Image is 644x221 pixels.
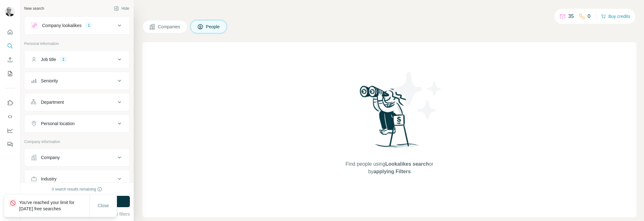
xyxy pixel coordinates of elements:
button: Personal location [25,116,130,131]
span: applying Filters [374,169,411,174]
div: New search [24,6,44,11]
button: Department [25,95,130,110]
img: Avatar [5,6,15,16]
span: Lookalikes search [385,161,429,167]
button: Company lookalikes1 [25,18,130,33]
button: Enrich CSV [5,54,15,65]
p: Personal information [24,41,130,47]
div: Company [41,154,60,161]
span: Companies [158,24,181,30]
div: 1 [85,23,92,28]
div: Industry [41,176,57,182]
button: Quick start [5,26,15,38]
h4: Search [142,8,636,16]
div: Company lookalikes [42,22,81,29]
button: Company [25,150,130,165]
p: 35 [568,13,574,20]
button: Close [93,200,114,211]
button: Hide [109,4,134,13]
p: 0 [588,13,591,20]
span: People [206,24,220,30]
button: Buy credits [601,12,630,21]
div: Personal location [41,120,75,127]
button: Feedback [5,139,15,150]
div: Seniority [41,78,58,84]
button: Use Surfe API [5,111,15,122]
button: Search [5,40,15,52]
button: Job title1 [25,52,130,67]
button: Use Surfe on LinkedIn [5,97,15,108]
button: My lists [5,68,15,79]
p: You've reached your limit for [DATE] free searches [19,199,90,212]
img: Surfe Illustration - Stars [390,67,446,124]
button: Industry [25,171,130,186]
span: Close [98,202,109,209]
button: Seniority [25,73,130,88]
p: Company information [24,139,130,145]
div: 1 [60,57,67,62]
span: Find people using or by [339,160,440,175]
img: Surfe Illustration - Woman searching with binoculars [357,84,422,154]
button: Dashboard [5,125,15,136]
div: 0 search results remaining [52,186,103,192]
div: Department [41,99,64,105]
div: Job title [41,56,56,63]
